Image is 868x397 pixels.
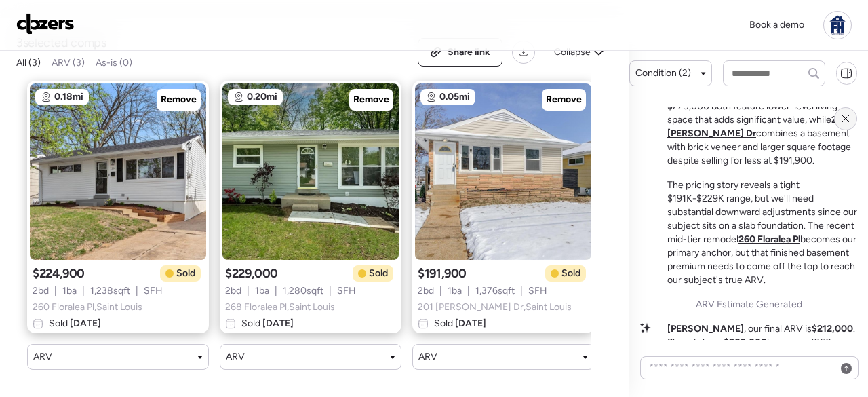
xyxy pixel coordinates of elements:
span: Book a demo [749,19,804,31]
span: Remove [546,93,582,107]
span: 1,280 sqft [283,284,323,298]
span: ARV [418,350,437,364]
span: | [247,284,250,298]
span: Condition (2) [635,67,691,80]
span: Share link [448,45,490,59]
span: | [82,284,85,298]
span: 1 ba [255,284,269,298]
a: 260 Floralea Pl [738,233,800,245]
span: $229,000 [225,265,278,282]
span: ARV (3) [52,57,85,69]
span: As-is (0) [96,57,132,69]
span: 1,238 sqft [90,284,130,298]
span: Sold [369,267,388,280]
span: ARV Estimate Generated [696,298,802,311]
span: ARV [226,350,245,364]
span: $191,900 [418,265,467,282]
span: Sold [49,317,101,330]
span: 2 bd [225,284,241,298]
span: 2 bd [33,284,49,298]
span: [DATE] [453,318,486,329]
span: SFH [144,284,163,298]
span: Sold [434,317,486,330]
span: ARV [33,350,52,364]
span: $224,900 [33,265,85,282]
span: | [136,284,138,298]
span: Sold [176,267,195,280]
p: The pricing story reveals a tight $191K-$229K range, but we'll need substantial downward adjustme... [667,178,857,287]
span: | [467,284,470,298]
span: 2 bd [418,284,434,298]
span: [DATE] [68,318,101,329]
span: Remove [161,93,197,107]
span: SFH [528,284,547,298]
span: [DATE] [260,318,294,329]
span: 260 Floralea Pl , Saint Louis [33,301,142,314]
strong: [PERSON_NAME] [667,323,744,335]
span: Sold [561,267,580,280]
span: Collapse [554,45,591,59]
span: | [275,284,277,298]
span: All (3) [16,57,41,69]
span: 1,376 sqft [475,284,515,298]
span: 0.05mi [439,90,470,104]
span: 0.18mi [54,90,83,104]
strong: $212,000 [812,323,853,335]
span: 1 ba [448,284,462,298]
span: SFH [337,284,356,298]
img: Logo [16,13,75,35]
span: Sold [241,317,294,330]
strong: $209,000 [724,337,767,348]
span: | [54,284,57,298]
span: 1 ba [62,284,77,298]
span: Remove [353,93,389,107]
span: 201 [PERSON_NAME] Dr , Saint Louis [418,301,572,314]
span: | [329,284,332,298]
span: 0.20mi [247,90,277,104]
span: | [439,284,442,298]
span: | [520,284,523,298]
span: 268 Floralea Pl , Saint Louis [225,301,335,314]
